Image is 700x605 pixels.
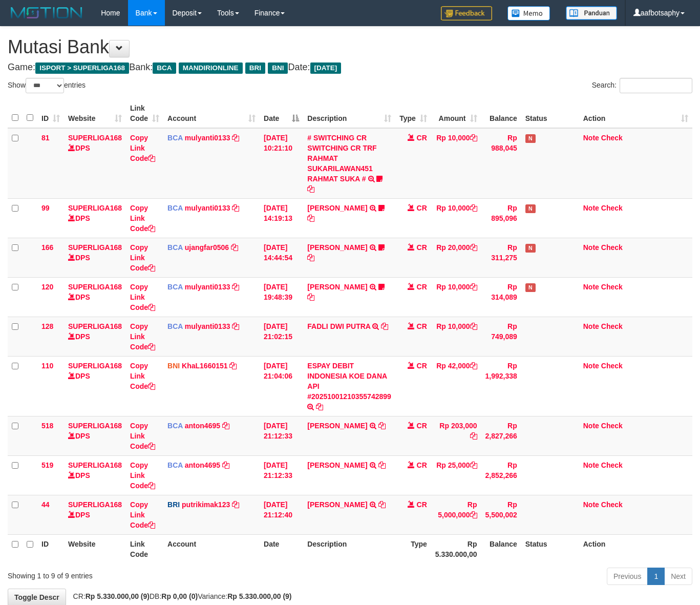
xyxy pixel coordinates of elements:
a: Copy Rp 10,000 to clipboard [470,322,477,330]
a: Copy mulyanti0133 to clipboard [232,283,239,291]
td: Rp 311,275 [481,238,521,277]
img: MOTION_logo.png [8,5,86,20]
a: mulyanti0133 [185,134,230,142]
th: Account: activate to sort column ascending [163,99,260,128]
td: [DATE] 19:48:39 [260,277,303,317]
a: [PERSON_NAME] [307,243,367,252]
a: Copy putrikimak123 to clipboard [232,500,239,509]
td: Rp 895,096 [481,198,521,238]
a: SUPERLIGA168 [68,461,122,469]
th: Type [395,534,431,564]
a: Copy Link Code [130,134,155,162]
span: CR [417,461,427,469]
td: DPS [64,128,126,199]
a: Copy Link Code [130,204,155,233]
a: Next [664,568,692,585]
span: CR [417,283,427,291]
span: 44 [41,500,50,509]
span: BRI [245,62,265,74]
a: FADLI DWI PUTRA [307,322,370,330]
a: ujangfar0506 [185,243,229,252]
a: Copy mulyanti0133 to clipboard [232,322,239,330]
th: Description: activate to sort column ascending [303,99,395,128]
td: Rp 10,000 [431,128,481,199]
th: Type: activate to sort column ascending [395,99,431,128]
span: BRI [167,500,180,509]
span: BCA [153,62,176,74]
th: Amount: activate to sort column ascending [431,99,481,128]
span: Has Note [525,134,536,143]
span: BCA [167,243,183,252]
a: Copy mulyanti0133 to clipboard [232,204,239,212]
a: Copy Link Code [130,243,155,272]
a: ESPAY DEBIT INDONESIA KOE DANA API #20251001210355742899 [307,362,391,401]
td: Rp 988,045 [481,128,521,199]
a: SUPERLIGA168 [68,422,122,430]
td: [DATE] 14:44:54 [260,238,303,277]
span: BCA [167,204,183,212]
th: Status [521,534,579,564]
a: Copy ESPAY DEBIT INDONESIA KOE DANA API #20251001210355742899 to clipboard [316,403,323,411]
span: [DATE] [310,62,342,74]
a: SUPERLIGA168 [68,243,122,252]
span: 518 [41,422,53,430]
a: Note [583,322,599,330]
span: BCA [167,134,183,142]
h1: Mutasi Bank [8,37,692,57]
td: Rp 5,000,000 [431,495,481,534]
span: BCA [167,422,183,430]
td: DPS [64,416,126,455]
th: Link Code [126,534,163,564]
a: Note [583,422,599,430]
a: SUPERLIGA168 [68,322,122,330]
a: Copy AKBAR SAPUTR to clipboard [307,293,314,301]
a: mulyanti0133 [185,283,230,291]
a: Copy Rp 10,000 to clipboard [470,283,477,291]
a: Note [583,134,599,142]
a: Check [601,461,623,469]
a: Note [583,500,599,509]
span: CR [417,243,427,252]
th: ID [37,534,64,564]
span: 519 [41,461,53,469]
a: Check [601,422,623,430]
th: Website [64,534,126,564]
a: Copy Rp 42,000 to clipboard [470,362,477,370]
a: Check [601,134,623,142]
span: CR [417,134,427,142]
th: Link Code: activate to sort column ascending [126,99,163,128]
label: Show entries [8,78,86,93]
a: mulyanti0133 [185,204,230,212]
span: CR [417,322,427,330]
span: BCA [167,322,183,330]
th: Website: activate to sort column ascending [64,99,126,128]
input: Search: [620,78,692,93]
a: Check [601,362,623,370]
a: [PERSON_NAME] [307,283,367,291]
span: CR [417,500,427,509]
a: Copy Link Code [130,283,155,311]
a: SUPERLIGA168 [68,204,122,212]
td: DPS [64,455,126,495]
td: [DATE] 21:12:40 [260,495,303,534]
a: Copy FADLI DWI PUTRA to clipboard [381,322,388,330]
a: Note [583,362,599,370]
h4: Game: Bank: Date: [8,62,692,73]
a: Copy mulyanti0133 to clipboard [232,134,239,142]
a: # SWITCHING CR SWITCHING CR TRF RAHMAT SUKARILAWAN451 RAHMAT SUKA # [307,134,376,183]
a: [PERSON_NAME] [307,500,367,509]
a: Copy DAVID WIJAYA to clipboard [378,461,386,469]
td: [DATE] 14:19:13 [260,198,303,238]
a: Copy Link Code [130,500,155,529]
a: Previous [607,568,648,585]
th: Balance [481,99,521,128]
span: BCA [167,283,183,291]
span: MANDIRIONLINE [179,62,243,74]
th: Date: activate to sort column descending [260,99,303,128]
a: Check [601,204,623,212]
a: Copy Link Code [130,322,155,351]
td: [DATE] 21:12:33 [260,416,303,455]
th: Action: activate to sort column ascending [579,99,692,128]
a: SUPERLIGA168 [68,283,122,291]
th: Rp 5.330.000,00 [431,534,481,564]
